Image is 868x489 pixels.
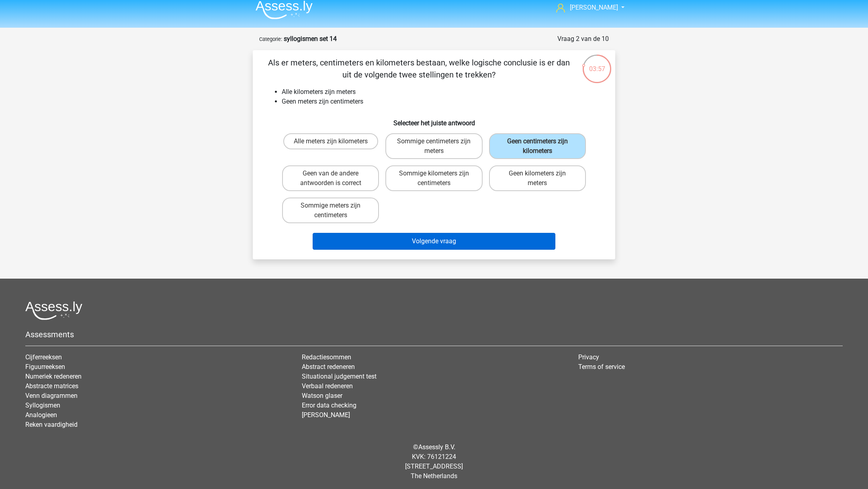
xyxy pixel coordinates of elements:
[282,165,379,191] label: Geen van de andere antwoorden is correct
[302,411,350,419] a: [PERSON_NAME]
[259,36,282,42] small: Categorie:
[385,165,482,191] label: Sommige kilometers zijn centimeters
[283,133,378,149] label: Alle meters zijn kilometers
[25,373,82,380] a: Numeriek redeneren
[25,301,82,320] img: Assessly logo
[25,330,843,339] h5: Assessments
[266,113,602,127] h6: Selecteer het juiste antwoord
[25,363,65,371] a: Figuurreeksen
[284,35,337,43] strong: syllogismen set 14
[25,353,62,361] a: Cijferreeksen
[385,133,482,159] label: Sommige centimeters zijn meters
[302,382,353,390] a: Verbaal redeneren
[282,198,379,223] label: Sommige meters zijn centimeters
[282,87,602,97] li: Alle kilometers zijn meters
[25,401,60,409] a: Syllogismen
[582,54,612,74] div: 03:57
[557,34,609,44] div: Vraag 2 van de 10
[578,353,599,361] a: Privacy
[302,392,342,399] a: Watson glaser
[19,436,849,487] div: © KVK: 76121224 [STREET_ADDRESS] The Netherlands
[570,4,618,11] span: [PERSON_NAME]
[266,57,572,81] p: Als er meters, centimeters en kilometers bestaan, welke logische conclusie is er dan uit de volge...
[256,0,313,19] img: Assessly
[489,133,586,159] label: Geen centimeters zijn kilometers
[578,363,625,371] a: Terms of service
[418,443,455,451] a: Assessly B.V.
[25,392,78,399] a: Venn diagrammen
[25,411,57,419] a: Analogieen
[302,401,356,409] a: Error data checking
[25,421,78,428] a: Reken vaardigheid
[302,373,377,380] a: Situational judgement test
[489,165,586,191] label: Geen kilometers zijn meters
[302,363,355,371] a: Abstract redeneren
[313,233,556,250] button: Volgende vraag
[282,97,602,106] li: Geen meters zijn centimeters
[553,3,619,12] a: [PERSON_NAME]
[302,353,351,361] a: Redactiesommen
[25,382,78,390] a: Abstracte matrices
